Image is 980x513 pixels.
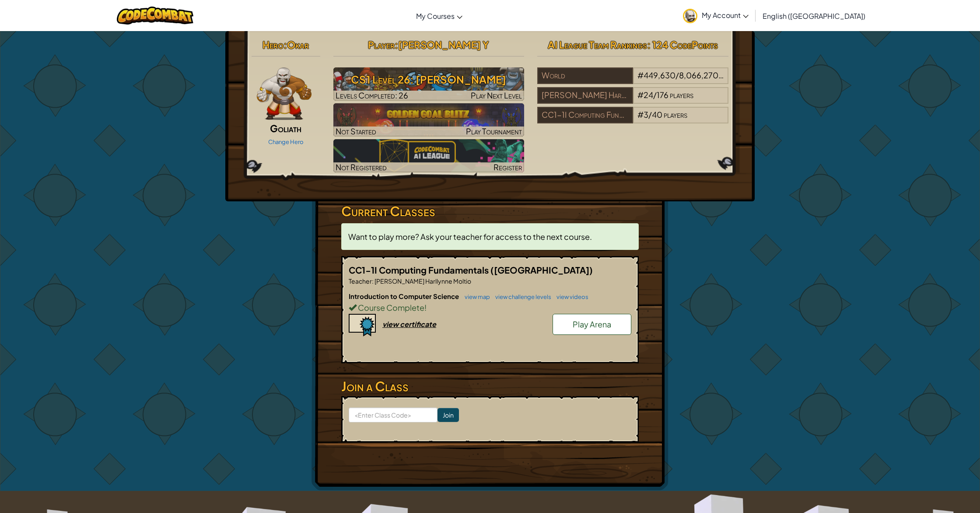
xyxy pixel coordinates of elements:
span: Register [493,162,522,172]
span: : 124 CodePoints [647,39,718,51]
a: view certificate [349,320,436,329]
img: avatar [683,9,697,23]
a: Play Next Level [333,67,525,101]
a: Not RegisteredRegister [333,139,525,172]
span: # [637,90,644,100]
a: My Account [679,2,753,29]
span: / [675,70,679,80]
input: <Enter Class Code> [349,408,437,422]
img: CodeCombat logo [117,7,193,25]
span: 3 [644,109,648,119]
a: World#449,630/8,066,270players [537,76,728,86]
span: My Account [702,11,749,20]
a: view challenge levels [491,293,551,300]
div: view certificate [382,320,436,329]
a: My Courses [412,4,467,28]
img: certificate-icon.png [349,314,376,337]
span: AI League Team Rankings [548,39,647,51]
div: CC1-1I Computing Fundamentals [537,107,633,123]
a: [PERSON_NAME] Harllynne [PERSON_NAME]#24/176players [537,95,728,105]
span: : [372,277,374,285]
a: CC1-1I Computing Fundamentals#3/40players [537,115,728,125]
span: : [395,39,398,51]
span: # [637,70,644,80]
a: Not StartedPlay Tournament [333,103,525,137]
span: Teacher [349,277,372,285]
span: My Courses [416,11,455,21]
img: Golden Goal [333,103,525,137]
div: World [537,67,633,84]
a: Change Hero [268,138,304,145]
span: Hero [262,39,283,51]
span: CC1-1I Computing Fundamentals [349,264,490,275]
span: players [664,109,687,119]
span: 40 [652,109,662,119]
input: Join [437,408,459,422]
span: / [648,109,652,119]
span: Want to play more? Ask your teacher for access to the next course. [348,232,592,242]
span: Levels Completed: 26 [336,90,408,100]
span: Play Tournament [466,126,522,136]
img: Join AI League [333,139,525,172]
span: Goliath [270,122,301,134]
a: English ([GEOGRAPHIC_DATA]) [758,4,870,28]
h3: Current Classes [341,201,639,221]
span: Player [368,39,395,51]
span: Introduction to Computer Science [349,292,460,300]
span: Okar [287,39,309,51]
span: ([GEOGRAPHIC_DATA]) [490,264,593,275]
span: Course Complete [357,302,424,313]
span: ! [424,302,427,313]
span: Not Started [336,126,376,136]
span: [PERSON_NAME] Harllynne Moltio [374,277,471,285]
span: 24 [644,90,653,100]
img: goliath-pose.png [257,67,311,120]
span: 176 [657,90,668,100]
span: Play Arena [573,319,611,329]
span: : [283,39,287,51]
img: CS1 Level 26: Wakka Maul [333,67,525,101]
span: 449,630 [644,70,675,80]
h3: Join a Class [341,376,639,396]
span: players [670,90,693,100]
span: English ([GEOGRAPHIC_DATA]) [763,11,865,21]
span: Play Next Level [471,90,522,100]
span: / [653,90,657,100]
a: view map [460,293,490,300]
span: [PERSON_NAME] Y [398,39,489,51]
span: # [637,109,644,119]
span: Not Registered [336,162,387,172]
h3: CS1 Level 26: [PERSON_NAME] [333,70,525,89]
div: [PERSON_NAME] Harllynne [PERSON_NAME] [537,87,633,104]
a: view videos [552,293,588,300]
span: 8,066,270 [679,70,724,80]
